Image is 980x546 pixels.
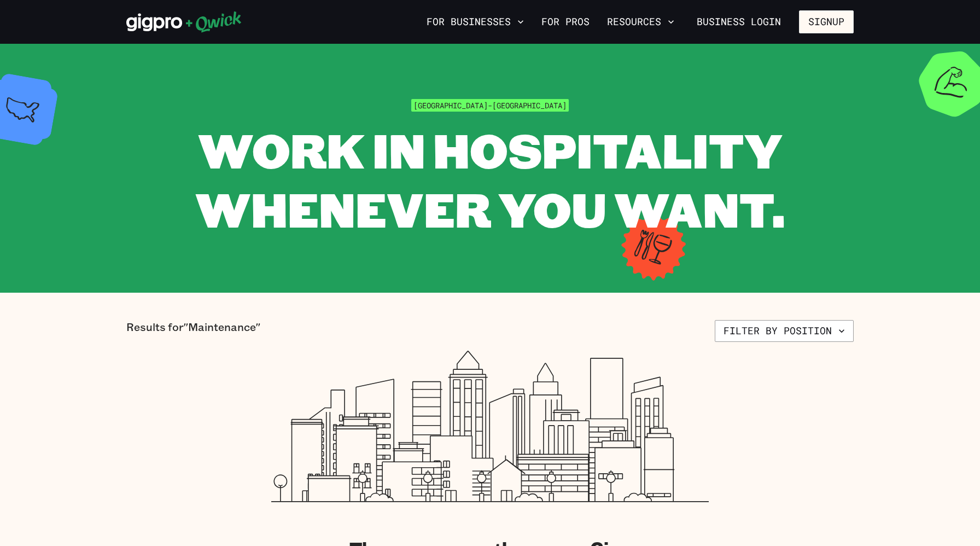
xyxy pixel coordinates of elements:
span: WORK IN HOSPITALITY WHENEVER YOU WANT. [195,118,785,240]
button: Filter by position [715,320,854,342]
button: Resources [603,13,679,31]
a: For Pros [537,13,594,31]
span: [GEOGRAPHIC_DATA]-[GEOGRAPHIC_DATA] [411,99,569,112]
a: Business Login [687,10,790,33]
p: Results for "Maintenance" [126,320,260,342]
button: Signup [799,10,854,33]
button: For Businesses [422,13,528,31]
